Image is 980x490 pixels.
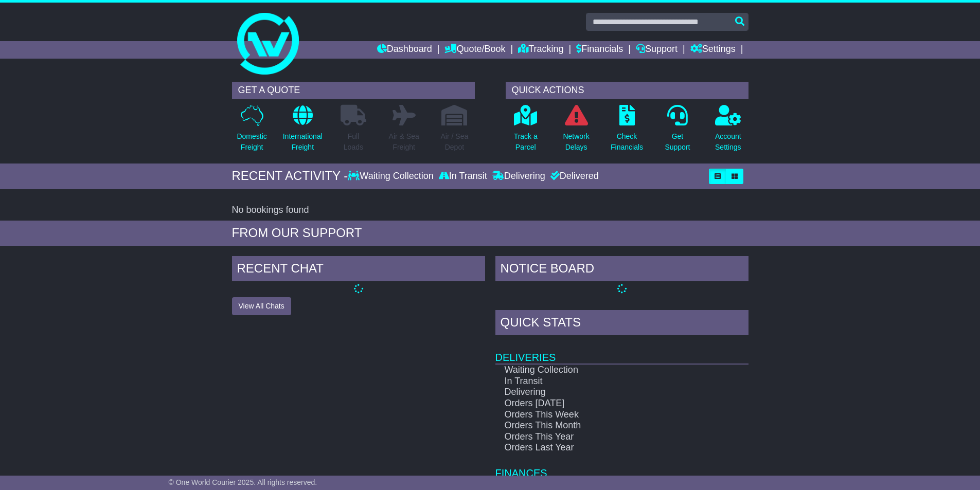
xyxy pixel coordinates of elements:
[495,420,712,431] td: Orders This Month
[495,442,712,453] td: Orders Last Year
[690,41,736,59] a: Settings
[562,104,590,158] a: NetworkDelays
[341,131,366,153] p: Full Loads
[495,453,749,480] td: Finances
[548,171,599,182] div: Delivered
[441,131,469,153] p: Air / Sea Depot
[169,478,317,486] span: © One World Courier 2025. All rights reserved.
[610,104,644,158] a: CheckFinancials
[495,376,712,387] td: In Transit
[518,41,563,59] a: Tracking
[444,41,505,59] a: Quote/Book
[665,131,690,153] p: Get Support
[576,41,623,59] a: Financials
[495,256,749,284] div: NOTICE BOARD
[715,131,741,153] p: Account Settings
[232,297,291,315] button: View All Chats
[237,131,266,153] p: Domestic Freight
[563,131,589,153] p: Network Delays
[636,41,678,59] a: Support
[611,131,643,153] p: Check Financials
[506,82,749,99] div: QUICK ACTIONS
[490,171,548,182] div: Delivering
[232,169,348,184] div: RECENT ACTIVITY -
[377,41,432,59] a: Dashboard
[348,171,436,182] div: Waiting Collection
[495,338,749,364] td: Deliveries
[495,398,712,409] td: Orders [DATE]
[232,226,749,241] div: FROM OUR SUPPORT
[232,205,749,216] div: No bookings found
[514,131,538,153] p: Track a Parcel
[513,104,538,158] a: Track aParcel
[715,104,742,158] a: AccountSettings
[495,431,712,443] td: Orders This Year
[236,104,267,158] a: DomesticFreight
[495,409,712,421] td: Orders This Week
[232,82,475,99] div: GET A QUOTE
[495,310,749,338] div: Quick Stats
[282,104,323,158] a: InternationalFreight
[232,256,485,284] div: RECENT CHAT
[495,387,712,398] td: Delivering
[436,171,490,182] div: In Transit
[664,104,690,158] a: GetSupport
[283,131,323,153] p: International Freight
[389,131,419,153] p: Air & Sea Freight
[495,364,712,376] td: Waiting Collection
